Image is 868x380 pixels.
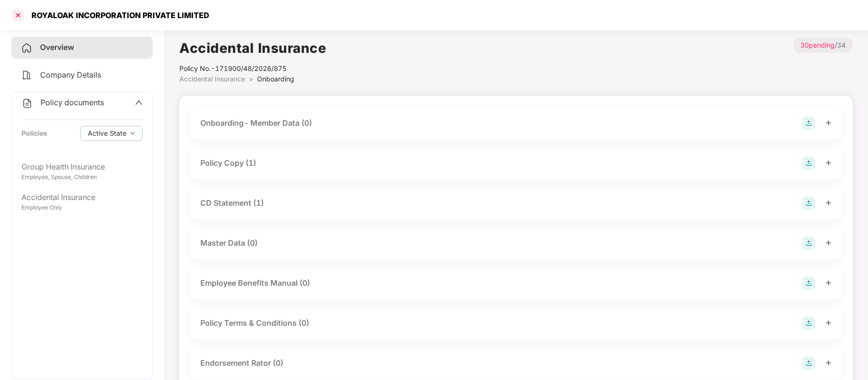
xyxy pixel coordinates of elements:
span: Onboarding [257,75,294,83]
div: Group Health Insurance [21,161,143,173]
button: Active Statedown [80,126,143,141]
span: Accidental Insurance [179,75,245,83]
div: Policies [21,128,47,139]
div: Onboarding- Member Data (0) [200,117,312,129]
span: 30 pending [800,41,835,49]
div: Endorsement Rator (0) [200,357,283,369]
span: up [135,99,143,106]
span: down [130,131,135,136]
span: plus [825,320,832,326]
span: plus [825,240,832,246]
h1: Accidental Insurance [179,38,326,59]
div: Accidental Insurance [21,191,143,203]
img: svg+xml;base64,PHN2ZyB4bWxucz0iaHR0cDovL3d3dy53My5vcmcvMjAwMC9zdmciIHdpZHRoPSIyOCIgaGVpZ2h0PSIyOC... [802,157,816,170]
div: Master Data (0) [200,237,258,249]
img: svg+xml;base64,PHN2ZyB4bWxucz0iaHR0cDovL3d3dy53My5vcmcvMjAwMC9zdmciIHdpZHRoPSIyOCIgaGVpZ2h0PSIyOC... [802,117,816,130]
span: Policy documents [41,98,104,107]
span: plus [825,200,832,206]
div: Employee Benefits Manual (0) [200,277,310,289]
div: CD Statement (1) [200,197,264,209]
span: Overview [40,42,74,52]
div: Policy Copy (1) [200,157,256,169]
img: svg+xml;base64,PHN2ZyB4bWxucz0iaHR0cDovL3d3dy53My5vcmcvMjAwMC9zdmciIHdpZHRoPSIyNCIgaGVpZ2h0PSIyNC... [21,70,32,81]
div: Policy Terms & Conditions (0) [200,317,309,329]
img: svg+xml;base64,PHN2ZyB4bWxucz0iaHR0cDovL3d3dy53My5vcmcvMjAwMC9zdmciIHdpZHRoPSIyNCIgaGVpZ2h0PSIyNC... [21,98,33,109]
span: Company Details [40,70,101,80]
span: > [249,75,253,83]
p: / 34 [793,38,853,53]
div: Employee Only [21,203,143,212]
span: plus [825,280,832,286]
span: plus [825,360,832,366]
img: svg+xml;base64,PHN2ZyB4bWxucz0iaHR0cDovL3d3dy53My5vcmcvMjAwMC9zdmciIHdpZHRoPSIyOCIgaGVpZ2h0PSIyOC... [802,237,816,250]
span: plus [825,120,832,126]
div: Employee, Spouse, Children [21,173,143,182]
img: svg+xml;base64,PHN2ZyB4bWxucz0iaHR0cDovL3d3dy53My5vcmcvMjAwMC9zdmciIHdpZHRoPSIyOCIgaGVpZ2h0PSIyOC... [802,357,816,370]
img: svg+xml;base64,PHN2ZyB4bWxucz0iaHR0cDovL3d3dy53My5vcmcvMjAwMC9zdmciIHdpZHRoPSIyNCIgaGVpZ2h0PSIyNC... [21,42,32,54]
img: svg+xml;base64,PHN2ZyB4bWxucz0iaHR0cDovL3d3dy53My5vcmcvMjAwMC9zdmciIHdpZHRoPSIyOCIgaGVpZ2h0PSIyOC... [802,277,816,290]
span: plus [825,160,832,166]
span: Active State [88,128,126,139]
img: svg+xml;base64,PHN2ZyB4bWxucz0iaHR0cDovL3d3dy53My5vcmcvMjAwMC9zdmciIHdpZHRoPSIyOCIgaGVpZ2h0PSIyOC... [802,317,816,330]
div: ROYALOAK INCORPORATION PRIVATE LIMITED [26,10,209,20]
img: svg+xml;base64,PHN2ZyB4bWxucz0iaHR0cDovL3d3dy53My5vcmcvMjAwMC9zdmciIHdpZHRoPSIyOCIgaGVpZ2h0PSIyOC... [802,197,816,210]
div: Policy No.- 171900/48/2026/875 [179,63,326,74]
